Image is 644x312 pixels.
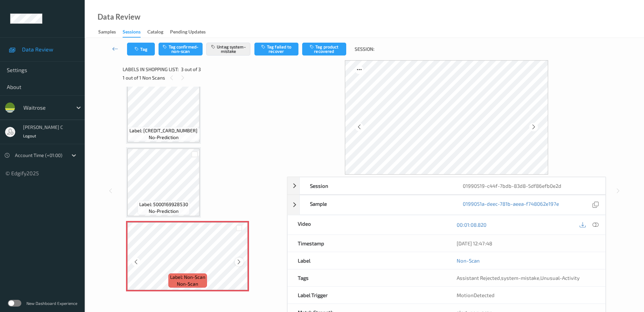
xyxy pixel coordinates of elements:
div: Video [288,215,446,235]
span: no-prediction [149,134,179,141]
button: Tag failed to recover [254,43,298,55]
a: Catalog [147,27,170,37]
div: [DATE] 12:47:48 [457,240,595,247]
a: Pending Updates [170,27,212,37]
div: Session [300,177,453,194]
div: Label Trigger [288,287,446,304]
span: system-mistake [501,275,539,281]
a: 00:01:08.820 [457,221,486,228]
div: Sample0199051a-deec-781b-aeea-f748062e197e [287,195,606,215]
span: non-scan [177,281,198,287]
div: Tags [288,269,446,286]
span: Label: [CREDIT_CARD_NUMBER] [129,127,198,134]
div: Timestamp [288,235,446,252]
span: Session: [355,46,374,52]
div: Pending Updates [170,28,206,37]
div: Data Review [98,14,140,20]
button: Tag confirmed-non-scan [159,43,203,55]
span: 3 out of 3 [181,66,201,73]
div: Sessions [123,28,141,38]
span: , , [457,275,580,281]
div: Catalog [147,28,163,37]
button: Untag system-mistake [206,43,250,55]
div: Sample [300,195,453,215]
span: Unusual-Activity [540,275,580,281]
div: 1 out of 1 Non Scans [123,73,282,82]
div: Samples [98,28,116,37]
span: Label: Non-Scan [170,274,205,281]
div: Session01990519-c44f-7bdb-83d8-5df86efb0e2d [287,177,606,195]
span: Labels in shopping list: [123,66,179,73]
span: no-prediction [149,208,179,215]
a: Non-Scan [457,257,480,264]
div: Label [288,252,446,269]
span: Label: 5000169928530 [139,201,188,208]
div: MotionDetected [446,287,605,304]
a: 0199051a-deec-781b-aeea-f748062e197e [463,200,559,209]
div: 01990519-c44f-7bdb-83d8-5df86efb0e2d [453,177,605,194]
span: Assistant Rejected [457,275,500,281]
a: Samples [98,27,123,37]
button: Tag [127,43,155,55]
a: Sessions [123,27,147,38]
button: Tag product recovered [302,43,346,55]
